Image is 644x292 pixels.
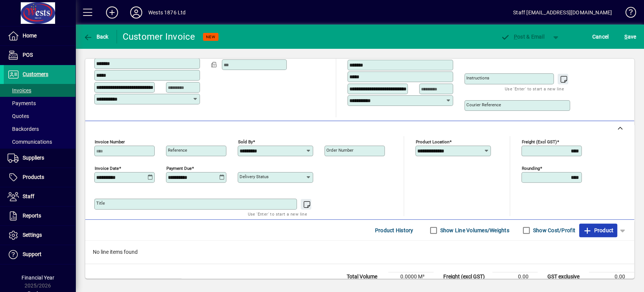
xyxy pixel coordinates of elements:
a: Suppliers [4,149,75,168]
a: Home [4,26,75,45]
mat-label: Delivery status [240,174,269,179]
app-page-header-button: Back [75,30,117,43]
button: Save [622,30,638,43]
span: Home [23,33,37,39]
mat-label: Rounding [522,166,540,171]
a: Knowledge Base [619,2,635,26]
td: GST exclusive [544,272,589,281]
a: Products [4,168,75,187]
button: Back [81,30,111,43]
span: Financial Year [22,275,54,281]
span: Customers [23,71,48,77]
span: Reports [23,213,41,219]
label: Show Cost/Profit [532,227,575,234]
span: Product History [375,224,413,236]
mat-label: Courier Reference [466,102,501,107]
mat-label: Sold by [238,139,253,144]
span: Backorders [8,126,39,132]
a: Communications [4,135,75,148]
td: 0.0000 M³ [388,272,433,281]
span: Communications [8,139,52,145]
span: Payments [8,100,36,106]
span: Staff [23,193,34,199]
button: Product History [372,224,417,237]
div: Wests 1876 Ltd [148,6,186,19]
td: 0.00 [492,272,538,281]
mat-label: Reference [168,148,187,153]
span: Suppliers [23,155,44,161]
a: Settings [4,226,75,245]
mat-label: Title [96,200,105,206]
div: Customer Invoice [123,31,195,43]
span: Invoices [8,87,31,93]
a: Quotes [4,110,75,123]
span: ost & Email [501,34,544,40]
mat-label: Instructions [466,75,489,81]
a: Staff [4,187,75,206]
mat-label: Invoice number [95,139,125,144]
td: Total Volume [343,272,388,281]
button: Cancel [590,30,611,43]
mat-label: Order number [326,148,354,153]
span: Back [83,34,109,40]
label: Show Line Volumes/Weights [439,227,509,234]
mat-hint: Use 'Enter' to start a new line [505,84,564,93]
td: Freight (excl GST) [440,272,492,281]
span: NEW [206,34,215,39]
span: Products [23,174,44,180]
a: Backorders [4,123,75,135]
a: Support [4,245,75,264]
span: P [514,34,517,40]
mat-label: Product location [416,139,449,144]
button: Profile [124,6,148,19]
mat-hint: Use 'Enter' to start a new line [248,210,307,218]
mat-label: Freight (excl GST) [522,139,557,144]
span: POS [23,52,33,58]
span: Settings [23,232,42,238]
mat-label: Payment due [166,166,192,171]
span: ave [624,31,636,43]
a: Payments [4,97,75,110]
div: No line items found [85,241,634,264]
span: Cancel [592,31,609,43]
a: POS [4,46,75,65]
a: Invoices [4,84,75,97]
span: Quotes [8,113,29,119]
button: Product [579,224,617,237]
a: Reports [4,207,75,225]
span: Support [23,251,41,257]
span: Product [583,224,613,236]
button: Post & Email [497,30,548,43]
div: Staff [EMAIL_ADDRESS][DOMAIN_NAME] [513,6,612,19]
td: 0.00 [589,272,634,281]
button: Add [100,6,124,19]
mat-label: Invoice date [95,166,119,171]
span: S [624,34,627,40]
